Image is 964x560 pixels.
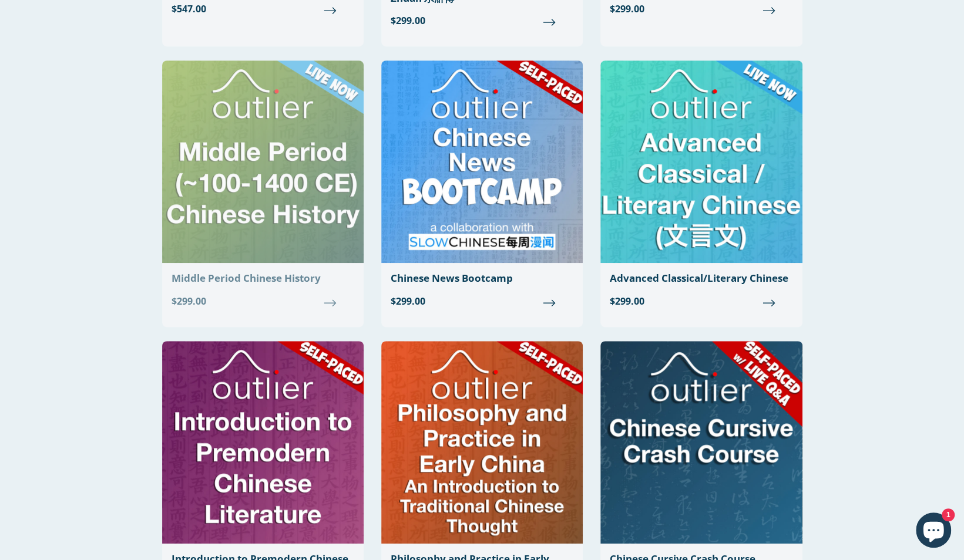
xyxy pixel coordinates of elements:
[600,341,802,544] img: Chinese Cursive Crash Course
[610,272,792,284] div: Advanced Classical/Literary Chinese
[391,14,573,28] span: $299.00
[391,272,573,284] div: Chinese News Bootcamp
[172,294,354,308] span: $299.00
[610,2,792,16] span: $299.00
[600,60,802,317] a: Advanced Classical/Literary Chinese $299.00
[600,60,802,263] img: Advanced Classical/Literary Chinese
[912,512,955,551] inbox-online-store-chat: Shopify online store chat
[381,60,583,263] img: Chinese News Bootcamp
[162,341,364,544] img: Introduction to Premodern Chinese Literature
[610,294,792,308] span: $299.00
[381,341,583,544] img: Philosophy and Practice in Early China
[172,272,354,284] div: Middle Period Chinese History
[381,60,583,317] a: Chinese News Bootcamp $299.00
[162,60,364,263] img: Middle Period Chinese History
[391,294,573,308] span: $299.00
[162,60,364,317] a: Middle Period Chinese History $299.00
[172,2,354,16] span: $547.00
